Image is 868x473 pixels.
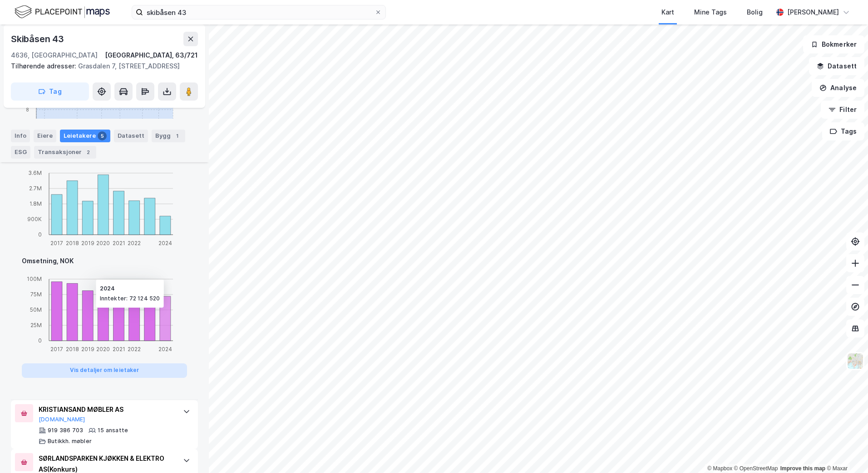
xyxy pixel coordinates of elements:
[11,82,89,101] button: Tag
[50,345,63,352] tspan: 2017
[113,239,125,246] tspan: 2021
[707,465,732,472] a: Mapbox
[158,239,172,246] tspan: 2024
[694,7,727,18] div: Mine Tags
[780,465,825,472] a: Improve this map
[34,130,56,142] div: Eiere
[96,345,110,352] tspan: 2020
[39,404,174,415] div: KRISTIANSAND MØBLER AS
[128,345,141,352] tspan: 2022
[81,239,94,246] tspan: 2019
[105,50,198,61] div: [GEOGRAPHIC_DATA], 63/721
[11,146,30,159] div: ESG
[48,438,92,445] div: Butikkh. møbler
[26,106,29,112] tspan: 8
[98,131,107,140] div: 5
[787,7,839,18] div: [PERSON_NAME]
[11,32,66,46] div: Skibåsen 43
[809,57,864,75] button: Datasett
[158,345,172,352] tspan: 2024
[747,7,763,18] div: Bolig
[143,5,375,19] input: Søk på adresse, matrikkel, gårdeiere, leietakere eller personer
[27,275,42,282] tspan: 100M
[173,131,182,140] div: 1
[66,239,79,246] tspan: 2018
[847,352,864,370] img: Z
[114,130,148,142] div: Datasett
[803,35,864,53] button: Bokmerker
[11,62,78,70] span: Tilhørende adresser:
[822,122,864,140] button: Tags
[50,239,63,246] tspan: 2017
[29,185,42,192] tspan: 2.7M
[30,200,42,207] tspan: 1.8M
[96,239,110,246] tspan: 2020
[28,169,42,176] tspan: 3.6M
[11,50,98,61] div: 4636, [GEOGRAPHIC_DATA]
[81,345,94,352] tspan: 2019
[823,430,868,473] iframe: Chat Widget
[812,79,864,97] button: Analyse
[22,256,187,266] div: Omsetning, NOK
[27,216,42,222] tspan: 900K
[11,61,191,72] div: Grasdalen 7, [STREET_ADDRESS]
[128,239,141,246] tspan: 2022
[15,4,110,20] img: logo.f888ab2527a4732fd821a326f86c7f29.svg
[11,130,30,142] div: Info
[34,146,96,159] div: Transaksjoner
[84,148,93,157] div: 2
[38,337,42,344] tspan: 0
[38,231,42,238] tspan: 0
[734,465,778,472] a: OpenStreetMap
[60,130,110,142] div: Leietakere
[821,101,864,119] button: Filter
[48,427,83,434] div: 919 386 703
[66,345,79,352] tspan: 2018
[661,7,674,18] div: Kart
[22,363,187,378] button: Vis detaljer om leietaker
[98,427,128,434] div: 15 ansatte
[30,322,42,328] tspan: 25M
[113,345,125,352] tspan: 2021
[39,416,85,423] button: [DOMAIN_NAME]
[30,306,42,313] tspan: 50M
[30,291,42,298] tspan: 75M
[152,130,185,142] div: Bygg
